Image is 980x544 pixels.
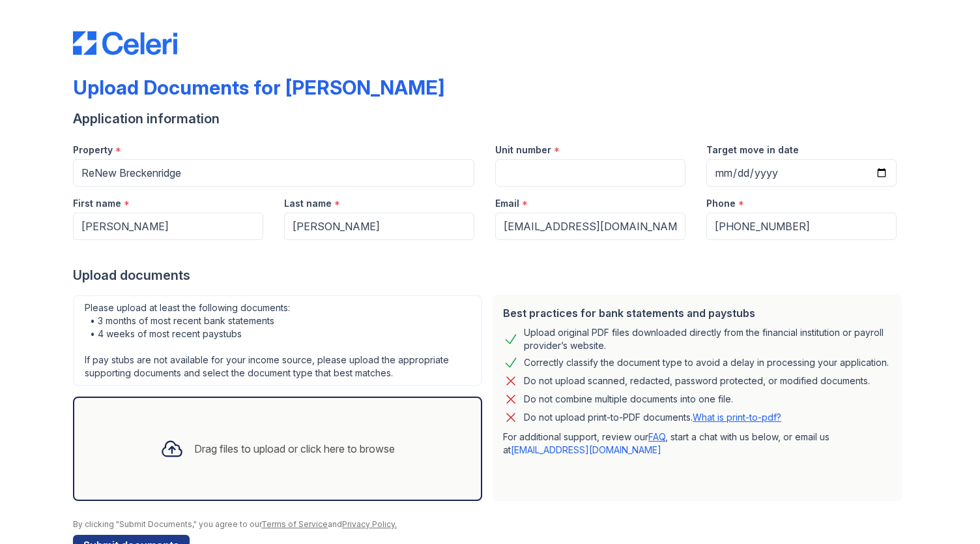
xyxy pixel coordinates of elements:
[503,431,891,457] p: For additional support, review our , start a chat with us below, or email us at
[524,373,870,389] div: Do not upload scanned, redacted, password protected, or modified documents.
[495,197,519,210] label: Email
[648,431,665,442] a: FAQ
[524,411,781,424] p: Do not upload print-to-PDF documents.
[73,76,444,99] div: Upload Documents for [PERSON_NAME]
[284,197,332,210] label: Last name
[511,444,661,455] a: [EMAIL_ADDRESS][DOMAIN_NAME]
[524,355,889,370] div: Correctly classify the document type to avoid a delay in processing your application.
[73,197,121,210] label: First name
[524,326,891,352] div: Upload original PDF files downloaded directly from the financial institution or payroll provider’...
[706,197,736,210] label: Phone
[194,441,395,457] div: Drag files to upload or click here to browse
[73,266,907,284] div: Upload documents
[706,144,799,157] label: Target move in date
[73,31,177,55] img: CE_Logo_Blue-a8612792a0a2168367f1c8372b55b34899dd931a85d93a1a3d3e32e68fde9ad4.png
[261,519,328,529] a: Terms of Service
[503,305,891,321] div: Best practices for bank statements and paystubs
[73,110,907,128] div: Application information
[693,412,781,423] a: What is print-to-pdf?
[495,144,551,157] label: Unit number
[524,391,733,407] div: Do not combine multiple documents into one file.
[73,295,482,386] div: Please upload at least the following documents: • 3 months of most recent bank statements • 4 wee...
[73,144,113,157] label: Property
[73,519,907,530] div: By clicking "Submit Documents," you agree to our and
[342,519,397,529] a: Privacy Policy.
